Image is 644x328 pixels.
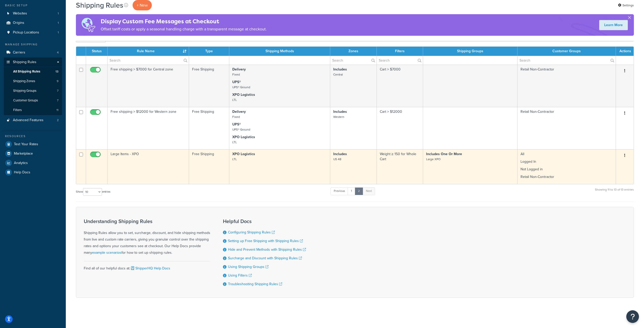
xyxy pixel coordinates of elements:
[4,86,62,96] li: Shipping Groups
[521,167,613,172] p: Not Logged in
[86,47,108,56] th: Status
[232,151,255,157] strong: XPO Logistics
[517,47,616,56] th: Customer Groups
[333,115,344,119] small: Western
[4,9,62,18] li: Websites
[4,28,62,37] li: Pickup Locations
[4,140,62,149] a: Test Your Rates
[83,188,102,196] select: Showentries
[4,18,62,28] a: Origins 1
[232,79,241,85] strong: UPS®
[333,72,343,77] small: Central
[223,218,306,224] h3: Helpful Docs
[4,48,62,57] a: Carriers 4
[101,26,267,33] p: Offset tariff costs or apply a seasonal handling charge with a transparent message at checkout.
[232,98,237,102] small: LTL
[232,127,250,132] small: UPS® Ground
[228,256,302,261] a: Surcharge and Discount with Shipping Rules
[4,58,62,67] a: Shipping Rules
[330,56,377,65] input: Search
[232,109,246,114] strong: Delivery
[189,47,229,56] th: Type
[13,60,36,64] span: Shipping Rules
[14,142,38,147] span: Test Your Rates
[13,21,24,25] span: Origins
[232,67,246,72] strong: Delivery
[4,116,62,125] a: Advanced Features 2
[333,67,347,72] strong: Includes
[232,157,237,161] small: LTL
[517,107,616,149] td: Retail Non-Contractor
[57,89,58,93] span: 7
[13,69,40,74] span: All Shipping Rules
[232,92,255,97] strong: XPO Logistics
[4,42,62,47] div: Manage Shipping
[101,17,267,26] h4: Display Custom Fee Messages at Checkout
[4,134,62,138] div: Resources
[13,79,35,83] span: Shipping Zones
[56,108,58,112] span: 11
[4,18,62,28] li: Origins
[232,140,237,144] small: LTL
[228,264,268,269] a: Using Shipping Groups
[108,47,189,56] th: Rule Name : activate to sort column ascending
[4,105,62,115] a: Filters 11
[4,105,62,115] li: Filters
[4,149,62,158] a: Marketplace
[189,65,229,107] td: Free Shipping
[4,3,62,8] div: Basic Setup
[4,67,62,76] li: All Shipping Rules
[108,65,189,107] td: Free shipping > $7000 for Central zone
[13,98,38,103] span: Customer Groups
[76,14,101,36] img: duties-banner-06bc72dcb5fe05cb3f9472aba00be2ae8eb53ab6f0d8bb03d382ba314ac3c341.png
[14,170,30,175] span: Help Docs
[4,77,62,86] li: Shipping Zones
[4,28,62,37] a: Pickup Locations 1
[57,79,58,83] span: 9
[13,30,39,35] span: Pickup Locations
[423,47,517,56] th: Shipping Groups
[333,109,347,114] strong: Includes
[517,56,616,65] input: Search
[517,65,616,107] td: Retail Non-Contractor
[84,261,210,272] div: Find all of our helpful docs at:
[13,89,36,93] span: Shipping Groups
[330,187,348,195] a: Previous
[58,11,59,16] span: 1
[4,168,62,177] li: Help Docs
[229,47,330,56] th: Shipping Methods
[130,266,170,271] a: ShipperHQ Help Docs
[57,98,58,103] span: 7
[57,50,59,55] span: 4
[232,134,255,140] strong: XPO Logistics
[228,238,303,244] a: Setting up Free Shipping with Shipping Rules
[228,247,306,252] a: Hide and Prevent Methods with Shipping Rules
[108,56,189,65] input: Search
[4,158,62,168] a: Analytics
[14,161,28,165] span: Analytics
[4,96,62,105] a: Customer Groups 7
[330,47,377,56] th: Zones
[4,86,62,96] a: Shipping Groups 7
[426,151,462,157] strong: Includes One Or More
[616,47,634,56] th: Actions
[13,50,25,55] span: Carriers
[13,108,22,112] span: Filters
[4,116,62,125] li: Advanced Features
[76,188,110,196] label: Show entries
[426,157,441,161] small: Large XPO
[333,157,341,161] small: US 48
[58,30,59,35] span: 1
[521,174,613,179] p: Retail Non-Contractor
[4,48,62,57] li: Carriers
[108,149,189,184] td: Large Items - XPO
[4,58,62,115] li: Shipping Rules
[4,96,62,105] li: Customer Groups
[377,56,423,65] input: Search
[228,273,252,278] a: Using Filters
[618,2,634,9] a: Settings
[13,118,44,122] span: Advanced Features
[517,149,616,184] td: All
[189,149,229,184] td: Free Shipping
